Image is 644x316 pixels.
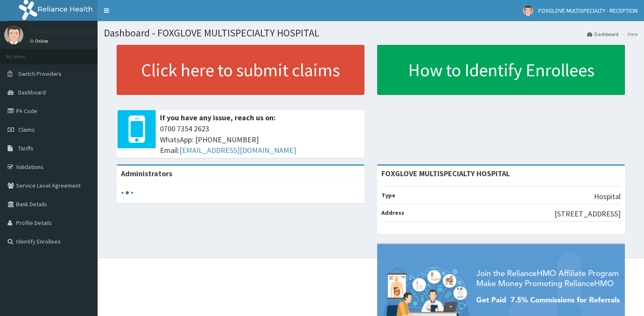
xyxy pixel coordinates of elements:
li: Here [619,30,638,38]
span: Dashboard [18,89,46,96]
span: 0700 7354 2623 WhatsApp: [PHONE_NUMBER] Email: [160,123,360,156]
strong: FOXGLOVE MULTISPECIALTY HOSPITAL [381,169,510,178]
b: Type [381,191,395,199]
a: Dashboard [587,30,619,38]
span: Switch Providers [18,70,62,78]
p: [STREET_ADDRESS] [554,208,621,219]
a: Click here to submit claims [117,45,364,95]
h1: Dashboard - FOXGLOVE MULTISPECIALTY HOSPITAL [104,28,638,39]
span: FOXGLOVE MULTISPECIALTY - RECEPTION [538,7,638,14]
span: Claims [18,126,35,133]
a: [EMAIL_ADDRESS][DOMAIN_NAME] [179,145,296,155]
img: User Image [523,6,533,16]
span: Tariffs [18,144,34,152]
img: User Image [4,25,23,44]
a: Online [30,38,50,44]
b: If you have any issue, reach us on: [160,113,276,122]
b: Address [381,209,404,216]
p: Hospital [594,191,621,202]
p: FOXGLOVE MULTISPECIALTY - RECEPTION [30,28,163,35]
a: How to Identify Enrollees [377,45,625,95]
b: Administrators [121,169,172,178]
svg: audio-loading [121,186,134,199]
